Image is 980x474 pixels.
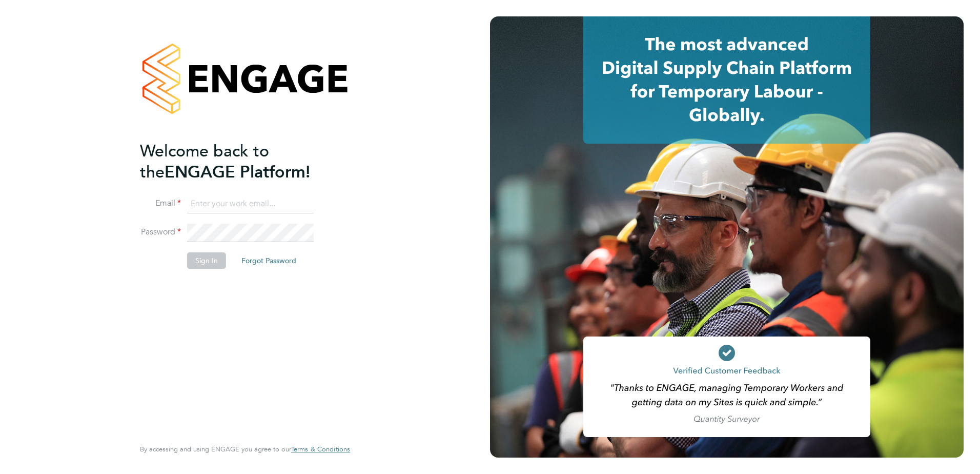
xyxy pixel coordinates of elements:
input: Enter your work email... [187,195,314,213]
button: Sign In [187,252,226,269]
label: Password [140,227,181,238]
h2: ENGAGE Platform! [140,141,340,183]
a: Terms & Conditions [291,445,350,453]
label: Email [140,198,181,209]
button: Forgot Password [233,252,304,269]
span: Welcome back to the [140,141,269,182]
span: By accessing and using ENGAGE you agree to our [140,445,350,453]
